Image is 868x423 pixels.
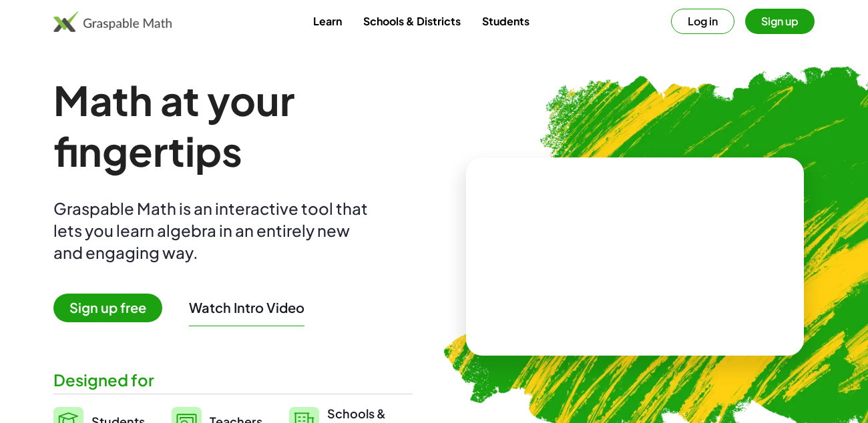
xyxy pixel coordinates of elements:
[189,299,304,316] button: Watch Intro Video
[353,9,471,33] a: Schools & Districts
[53,197,374,264] div: Graspable Math is an interactive tool that lets you learn algebra in an entirely new and engaging...
[302,9,353,33] a: Learn
[745,9,815,34] button: Sign up
[535,206,735,306] video: What is this? This is dynamic math notation. Dynamic math notation plays a central role in how Gr...
[471,9,540,33] a: Students
[53,294,162,322] span: Sign up free
[53,75,413,176] h1: Math at your fingertips
[671,9,734,34] button: Log in
[53,369,413,391] div: Designed for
